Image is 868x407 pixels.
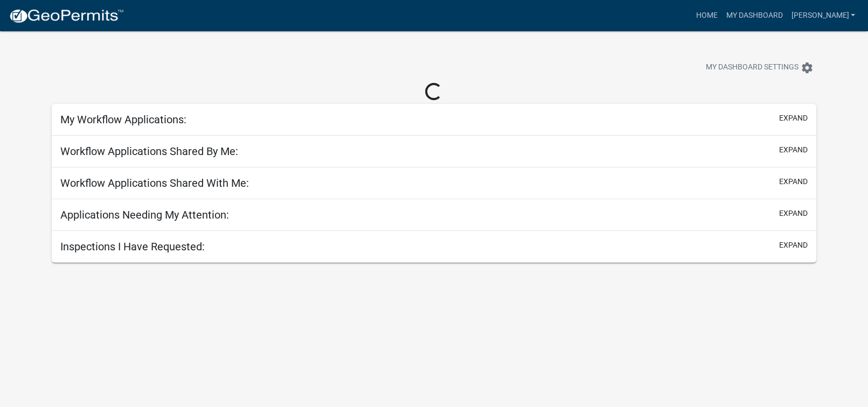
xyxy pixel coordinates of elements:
h5: Workflow Applications Shared By Me: [60,145,238,158]
i: settings [801,61,814,74]
h5: My Workflow Applications: [60,113,186,126]
h5: Applications Needing My Attention: [60,208,229,221]
a: My Dashboard [721,5,787,26]
button: expand [779,240,808,251]
a: Home [691,5,721,26]
h5: Inspections I Have Requested: [60,240,205,253]
button: expand [779,113,808,124]
button: expand [779,144,808,156]
button: expand [779,208,808,219]
a: [PERSON_NAME] [787,5,859,26]
button: expand [779,176,808,187]
span: My Dashboard Settings [706,61,798,74]
h5: Workflow Applications Shared With Me: [60,177,249,190]
button: My Dashboard Settingssettings [697,57,822,78]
